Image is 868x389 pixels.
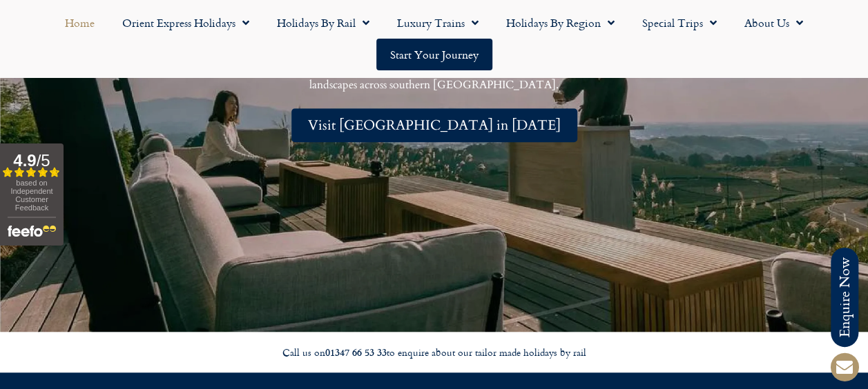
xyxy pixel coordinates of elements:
[51,7,108,39] a: Home
[263,7,383,39] a: Holidays by Rail
[376,39,492,70] a: Start your Journey
[383,7,492,39] a: Luxury Trains
[731,7,817,39] a: About Us
[7,7,861,70] nav: Menu
[628,7,731,39] a: Special Trips
[492,7,628,39] a: Holidays by Region
[48,346,821,359] div: Call us on to enquire about our tailor made holidays by rail
[108,7,263,39] a: Orient Express Holidays
[308,117,561,134] span: Visit [GEOGRAPHIC_DATA] in [DATE]
[291,108,577,142] a: Visit [GEOGRAPHIC_DATA] in [DATE]
[325,345,387,359] strong: 01347 66 53 33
